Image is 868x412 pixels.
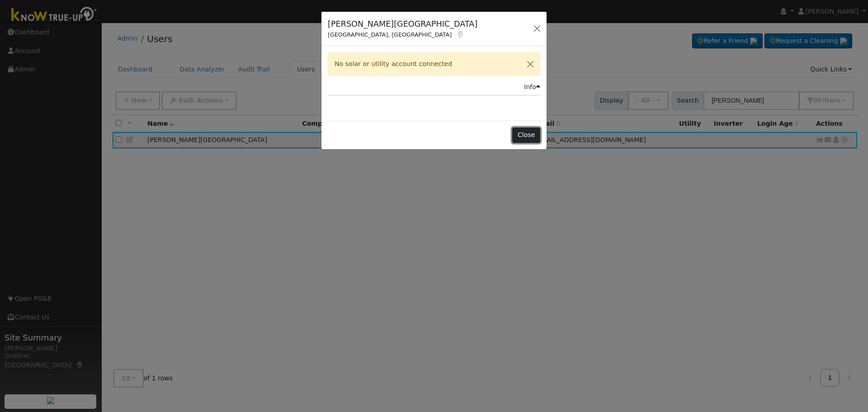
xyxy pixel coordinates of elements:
h5: [PERSON_NAME][GEOGRAPHIC_DATA] [328,18,477,30]
a: Map [456,31,464,38]
span: [GEOGRAPHIC_DATA], [GEOGRAPHIC_DATA] [328,31,452,38]
div: No solar or utility account connected [328,52,540,76]
button: Close [512,128,540,143]
div: Info [524,82,540,92]
button: Close [521,53,540,75]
